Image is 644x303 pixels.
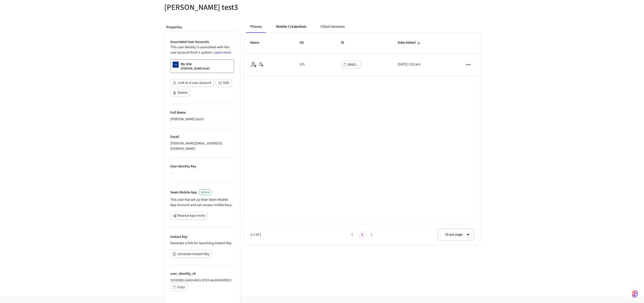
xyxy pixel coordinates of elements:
[170,170,234,176] div: -
[250,39,266,47] span: Name
[170,283,187,291] button: Copy
[170,271,234,276] p: user_identity_id
[632,290,638,298] img: SeamLogoGradient.69752ec5.svg
[170,79,214,87] button: Link to a user account
[170,39,234,45] p: Associated User Accounts
[173,62,179,68] img: Dormakaba Community Site Logo
[170,241,234,246] p: Generate a link for launching Instant Key
[170,234,234,240] p: Instant Key
[170,250,212,258] button: Generate Instant Key
[181,67,210,71] p: [PERSON_NAME] test3
[177,284,185,290] div: Copy
[317,21,349,33] button: Client Sessions
[170,110,234,115] p: Full Name
[170,190,197,195] p: Seam Mobile App
[348,231,377,239] nav: pagination navigation
[300,62,304,67] div: iOS
[246,21,266,33] button: Phones
[170,164,234,169] p: User Identity Key
[250,232,348,237] span: 1-1 of 1
[181,62,192,67] p: My Site
[341,39,351,47] span: ID
[170,278,234,283] p: 333188b1-6a64-40d1-9783-4e2b540df833
[272,21,310,33] button: Mobile Credentials
[170,197,234,208] p: This user has set up their Seam Mobile App Account and can access mobile keys.
[170,141,234,151] div: [PERSON_NAME][EMAIL_ADDRESS][DOMAIN_NAME]
[441,229,471,241] div: 25 per page
[216,79,232,87] button: Edit
[398,39,422,47] span: Date Added
[214,50,231,55] a: Learn more
[170,59,234,73] a: My Site[PERSON_NAME] test3
[398,62,451,67] p: [DATE] 3:52 pm
[170,45,234,55] p: This user identity is associated with the user account from 1 system.
[348,62,358,68] div: 068cf...
[170,117,234,122] div: [PERSON_NAME] test3
[300,39,310,47] span: OS
[201,190,209,194] span: Active
[358,231,366,239] button: page 1
[164,2,319,13] h5: [PERSON_NAME] test3
[170,212,207,220] button: Resend App Invite
[170,89,190,97] button: Delete
[244,33,480,76] table: sticky table
[170,134,234,140] p: Email
[166,25,238,30] p: Properties
[341,61,361,68] button: 068cf...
